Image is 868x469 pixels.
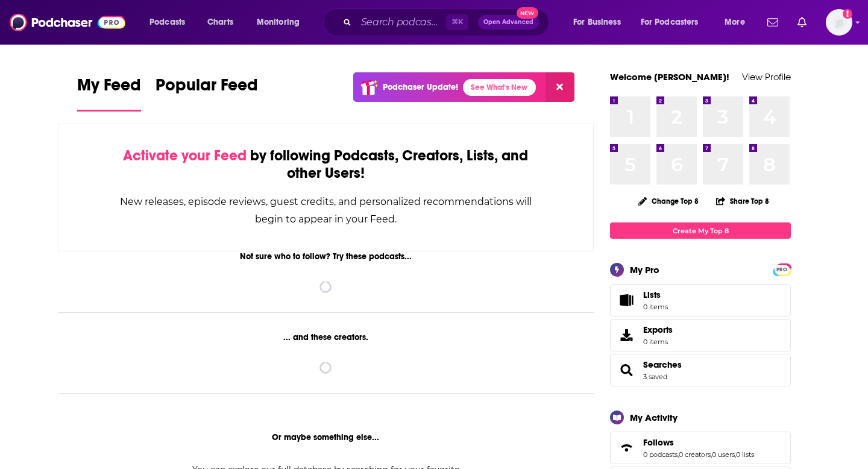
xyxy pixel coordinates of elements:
a: View Profile [742,71,791,83]
span: ⌘ K [446,14,468,30]
span: New [517,7,538,19]
span: Activate your Feed [123,146,247,165]
a: 0 lists [736,450,754,459]
span: Searches [610,354,791,386]
a: See What's New [463,79,536,96]
div: My Pro [630,264,659,275]
span: Follows [643,437,674,448]
span: Podcasts [149,14,185,31]
div: Or maybe something else... [58,432,594,442]
div: by following Podcasts, Creators, Lists, and other Users! [119,147,533,182]
span: 0 items [643,303,668,311]
button: open menu [565,13,636,32]
button: open menu [716,13,760,32]
button: open menu [633,13,716,32]
span: Open Advanced [483,19,533,25]
span: For Business [573,14,621,31]
a: Follows [614,439,638,456]
a: Follows [643,437,754,448]
div: ... and these creators. [58,332,594,342]
a: Show notifications dropdown [763,12,783,33]
button: Show profile menu [826,9,852,36]
svg: Add a profile image [843,9,852,19]
a: 0 podcasts [643,450,678,459]
a: Popular Feed [156,75,258,112]
span: Exports [643,324,673,335]
a: Searches [643,359,682,370]
a: Welcome [PERSON_NAME]! [610,71,729,83]
a: 0 users [712,450,735,459]
a: Charts [200,13,241,32]
span: , [735,450,736,459]
button: Share Top 8 [715,189,770,213]
span: , [711,450,712,459]
div: Search podcasts, credits, & more... [335,8,561,36]
div: My Activity [630,412,678,423]
div: New releases, episode reviews, guest credits, and personalized recommendations will begin to appe... [119,193,533,228]
img: User Profile [826,9,852,36]
a: 3 saved [643,373,667,381]
div: Not sure who to follow? Try these podcasts... [58,251,594,262]
a: Create My Top 8 [610,222,791,239]
span: Follows [610,432,791,464]
a: Searches [614,362,638,379]
button: open menu [248,13,315,32]
span: Charts [207,14,233,31]
span: More [725,14,745,31]
span: 0 items [643,338,673,346]
span: My Feed [77,75,141,102]
span: Lists [643,289,668,300]
span: Monitoring [257,14,300,31]
span: For Podcasters [641,14,699,31]
a: My Feed [77,75,141,112]
a: 0 creators [679,450,711,459]
button: open menu [141,13,201,32]
span: Popular Feed [156,75,258,102]
span: Logged in as kbastian [826,9,852,36]
span: Exports [614,327,638,344]
input: Search podcasts, credits, & more... [356,13,446,32]
img: Podchaser - Follow, Share and Rate Podcasts [10,11,125,34]
span: PRO [775,265,789,274]
a: Show notifications dropdown [793,12,811,33]
button: Change Top 8 [631,194,706,209]
p: Podchaser Update! [383,82,458,92]
span: Lists [643,289,661,300]
span: Lists [614,292,638,309]
a: PRO [775,265,789,274]
a: Lists [610,284,791,316]
span: , [678,450,679,459]
button: Open AdvancedNew [478,15,539,30]
a: Exports [610,319,791,351]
